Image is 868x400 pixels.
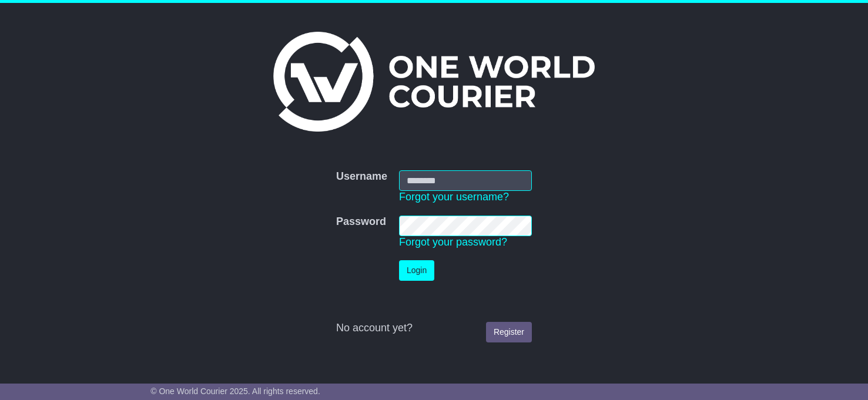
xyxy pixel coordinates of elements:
div: No account yet? [336,322,532,335]
label: Username [336,170,387,183]
label: Password [336,216,386,228]
img: One World [273,32,594,132]
span: © One World Courier 2025. All rights reserved. [150,386,320,396]
a: Forgot your password? [399,236,507,248]
a: Forgot your username? [399,191,509,203]
button: Login [399,260,434,281]
a: Register [486,322,532,342]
